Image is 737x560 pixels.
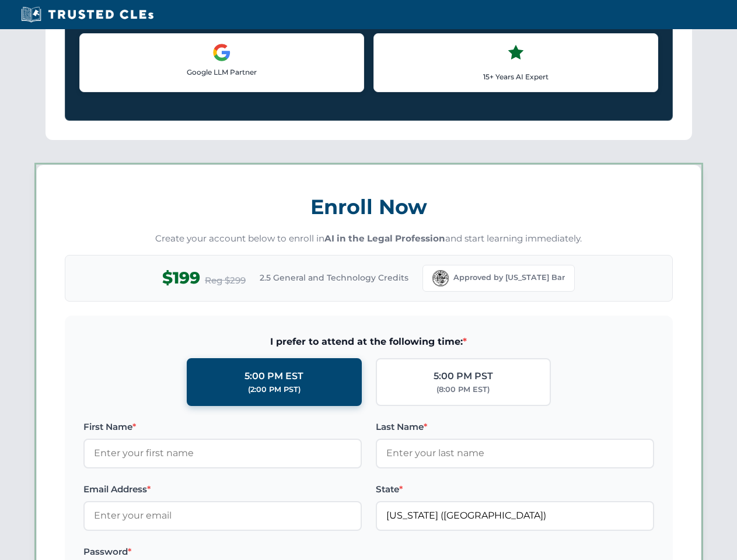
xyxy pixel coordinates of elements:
div: (2:00 PM PST) [248,384,301,395]
span: Approved by [US_STATE] Bar [453,272,565,283]
label: First Name [83,420,362,434]
label: Password [83,545,362,559]
label: Last Name [376,420,654,434]
p: Create your account below to enroll in and start learning immediately. [65,232,673,246]
label: State [376,482,654,496]
input: Enter your first name [83,439,362,468]
span: $199 [162,265,200,291]
div: 5:00 PM EST [244,369,303,384]
div: (8:00 PM EST) [436,384,490,395]
input: Enter your email [83,501,362,530]
p: Google LLM Partner [89,66,354,78]
div: 5:00 PM PST [434,369,493,384]
input: Florida (FL) [376,501,654,530]
input: Enter your last name [376,439,654,468]
img: Trusted CLEs [18,6,157,23]
p: 15+ Years AI Expert [383,71,648,82]
label: Email Address [83,482,362,496]
span: Reg $299 [205,274,246,288]
strong: AI in the Legal Profession [324,233,445,244]
h3: Enroll Now [65,188,673,225]
img: Google [212,43,231,62]
span: I prefer to attend at the following time: [83,334,654,349]
span: 2.5 General and Technology Credits [260,271,408,284]
img: Florida Bar [432,270,449,286]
